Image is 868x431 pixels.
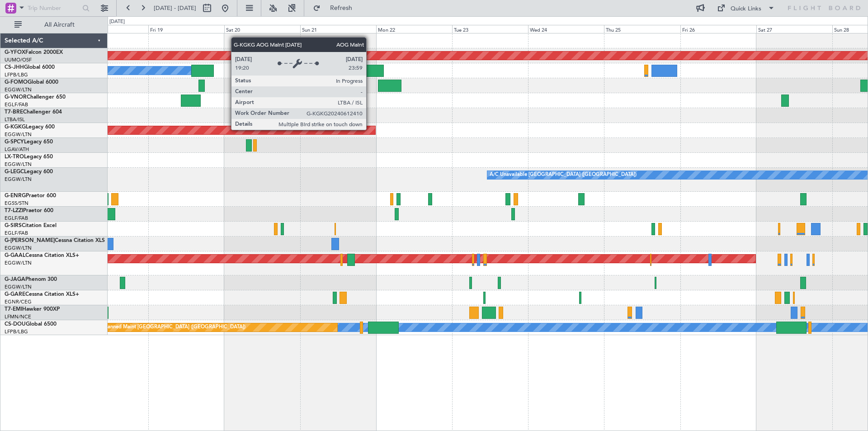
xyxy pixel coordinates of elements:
[5,65,55,70] a: CS-JHHGlobal 6000
[5,50,25,55] span: G-YFOX
[5,322,26,327] span: CS-DOU
[72,25,148,33] div: Thu 18
[5,80,58,85] a: G-FOMOGlobal 6000
[5,101,28,108] a: EGLF/FAB
[5,131,32,138] a: EGGW/LTN
[5,124,26,130] span: G-KGKG
[5,292,79,297] a: G-GARECessna Citation XLS+
[224,25,300,33] div: Sat 20
[5,116,25,123] a: LTBA/ISL
[5,253,25,258] span: G-GAAL
[5,253,79,258] a: G-GAALCessna Citation XLS+
[28,1,80,15] input: Trip Number
[5,260,32,266] a: EGGW/LTN
[5,313,31,320] a: LFMN/NCE
[5,298,32,305] a: EGNR/CEG
[604,25,680,33] div: Thu 25
[24,22,95,28] span: All Aircraft
[5,95,66,100] a: G-VNORChallenger 650
[5,124,55,130] a: G-KGKGLegacy 600
[5,86,32,93] a: EGGW/LTN
[5,154,53,160] a: LX-TROLegacy 650
[5,80,28,85] span: G-FOMO
[5,65,24,70] span: CS-JHH
[5,71,28,78] a: LFPB/LBG
[5,193,26,199] span: G-ENRG
[5,292,25,297] span: G-GARE
[5,215,28,222] a: EGLF/FAB
[5,146,29,153] a: LGAV/ATH
[490,168,637,182] div: A/C Unavailable [GEOGRAPHIC_DATA] ([GEOGRAPHIC_DATA])
[5,328,28,335] a: LFPB/LBG
[154,4,196,12] span: [DATE] - [DATE]
[5,193,56,199] a: G-ENRGPraetor 600
[5,109,62,115] a: T7-BREChallenger 604
[5,322,57,327] a: CS-DOUGlobal 6500
[5,208,23,213] span: T7-LZZI
[5,161,32,168] a: EGGW/LTN
[5,238,105,243] a: G-[PERSON_NAME]Cessna Citation XLS
[103,321,245,334] div: Planned Maint [GEOGRAPHIC_DATA] ([GEOGRAPHIC_DATA])
[680,25,756,33] div: Fri 26
[5,230,28,237] a: EGLF/FAB
[5,169,24,175] span: G-LEGC
[5,169,53,175] a: G-LEGCLegacy 600
[5,109,23,115] span: T7-BRE
[5,307,22,312] span: T7-EMI
[5,139,53,145] a: G-SPCYLegacy 650
[5,277,25,282] span: G-JAGA
[300,25,376,33] div: Sun 21
[756,25,832,33] div: Sat 27
[109,18,125,26] div: [DATE]
[5,223,22,228] span: G-SIRS
[528,25,604,33] div: Wed 24
[5,208,53,213] a: T7-LZZIPraetor 600
[5,139,24,145] span: G-SPCY
[5,50,63,55] a: G-YFOXFalcon 2000EX
[376,25,452,33] div: Mon 22
[5,57,32,63] a: UUMO/OSF
[5,277,57,282] a: G-JAGAPhenom 300
[10,18,98,32] button: All Aircraft
[452,25,528,33] div: Tue 23
[5,223,57,228] a: G-SIRSCitation Excel
[731,5,761,14] div: Quick Links
[5,95,27,100] span: G-VNOR
[712,1,779,15] button: Quick Links
[322,5,360,11] span: Refresh
[5,176,32,183] a: EGGW/LTN
[148,25,224,33] div: Fri 19
[5,154,24,160] span: LX-TRO
[5,238,55,243] span: G-[PERSON_NAME]
[5,307,60,312] a: T7-EMIHawker 900XP
[309,1,363,15] button: Refresh
[5,245,32,251] a: EGGW/LTN
[5,200,28,207] a: EGSS/STN
[5,284,32,290] a: EGGW/LTN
